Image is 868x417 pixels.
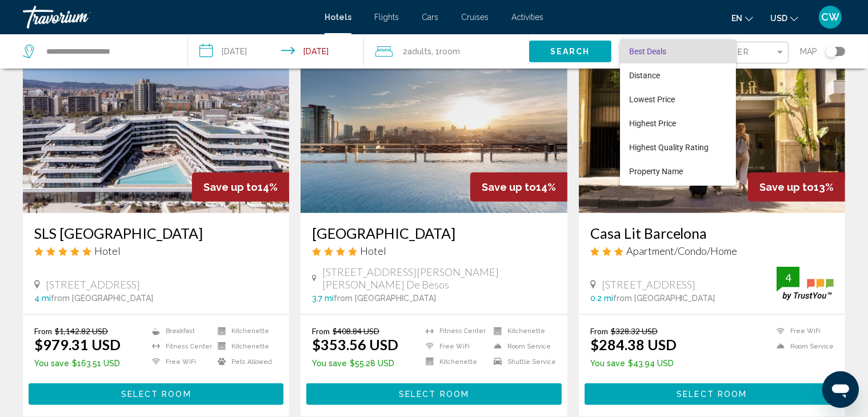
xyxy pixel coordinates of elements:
[822,371,859,408] iframe: Button to launch messaging window
[629,167,683,176] span: Property Name
[620,39,736,186] div: Sort by
[629,95,675,104] span: Lowest Price
[629,71,660,80] span: Distance
[629,119,676,128] span: Highest Price
[629,47,666,56] span: Best Deals
[629,143,709,152] span: Highest Quality Rating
